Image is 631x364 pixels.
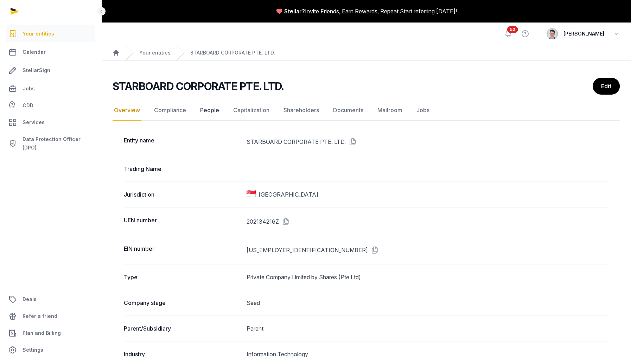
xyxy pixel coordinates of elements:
[124,324,241,333] dt: Parent/Subsidiary
[139,49,171,56] a: Your entities
[23,312,57,320] span: Refer a friend
[124,136,241,147] dt: Entity name
[6,132,95,155] a: Data Protection Officer (DPO)
[6,98,95,113] a: CDD
[153,100,187,121] a: Compliance
[23,30,54,38] span: Your entities
[247,299,609,307] dd: Seed
[282,100,320,121] a: Shareholders
[259,190,318,199] span: [GEOGRAPHIC_DATA]
[23,118,45,127] span: Services
[113,100,620,121] nav: Tabs
[23,101,33,110] span: CDD
[332,100,365,121] a: Documents
[124,244,241,256] dt: EIN number
[284,7,305,15] span: Stellar?
[6,80,95,97] a: Jobs
[124,165,241,173] dt: Trading Name
[124,190,241,199] dt: Jurisdiction
[124,299,241,307] dt: Company stage
[247,244,609,256] dd: [US_EMPLOYER_IDENTIFICATION_NUMBER]
[563,30,604,38] span: [PERSON_NAME]
[23,135,93,152] span: Data Protection Officer (DPO)
[596,330,631,364] iframe: Chat Widget
[247,350,609,358] dd: Information Technology
[23,48,46,56] span: Calendar
[6,44,95,60] a: Calendar
[101,45,631,61] nav: Breadcrumb
[6,325,95,341] a: Plan and Billing
[247,216,609,227] dd: 202134216Z
[113,100,141,121] a: Overview
[124,216,241,227] dt: UEN number
[190,49,275,56] a: STARBOARD CORPORATE PTE. LTD.
[400,7,457,15] a: Start referring [DATE]!
[23,346,43,354] span: Settings
[376,100,404,121] a: Mailroom
[124,350,241,358] dt: Industry
[547,28,558,39] img: avatar
[247,324,609,333] dd: Parent
[199,100,221,121] a: People
[232,100,271,121] a: Capitalization
[6,25,95,42] a: Your entities
[6,308,95,325] a: Refer a friend
[247,273,609,281] dd: Private Company Limited by Shares (Pte Ltd)
[23,295,37,304] span: Deals
[124,273,241,281] dt: Type
[6,114,95,131] a: Services
[23,329,61,337] span: Plan and Billing
[593,78,620,95] a: Edit
[507,26,518,33] span: 52
[415,100,431,121] a: Jobs
[23,66,50,75] span: StellarSign
[23,84,35,93] span: Jobs
[113,80,283,92] h2: STARBOARD CORPORATE PTE. LTD.
[247,136,609,147] dd: STARBOARD CORPORATE PTE. LTD.
[6,291,95,308] a: Deals
[6,62,95,79] a: StellarSign
[6,341,95,358] a: Settings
